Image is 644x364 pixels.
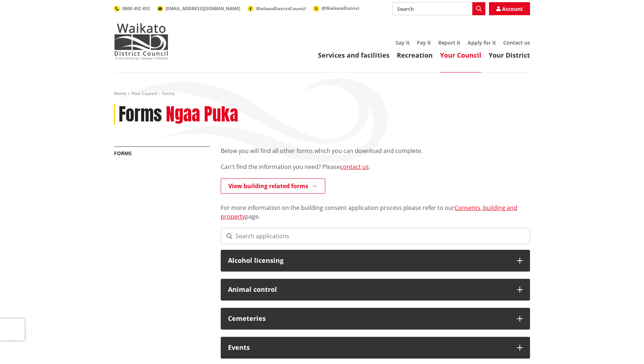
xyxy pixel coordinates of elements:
a: Your Council [440,51,481,59]
a: contact us [340,163,369,171]
h3: Alcohol licensing [228,257,510,264]
h2: Ngaa Puka [166,104,238,125]
a: Consents, building and property [221,204,517,220]
a: Pay it [417,39,431,46]
a: Recreation [397,51,433,59]
a: [EMAIL_ADDRESS][DOMAIN_NAME] [157,5,240,12]
span: Forms [162,90,175,96]
span: @WaikatoDistrict [322,5,359,11]
a: Account [489,2,530,15]
span: [EMAIL_ADDRESS][DOMAIN_NAME] [166,5,240,12]
h3: Cemeteries [228,315,510,322]
img: Waikato District Council - Te Kaunihera aa Takiwaa o Waikato [114,23,168,59]
a: 0800 492 452 [114,5,150,12]
a: Services and facilities [318,51,390,59]
a: Your District [489,51,530,59]
span: WaikatoDistrictCouncil [256,5,306,12]
a: Forms [114,150,132,157]
nav: breadcrumb [114,91,530,97]
p: Can't find the information you need? Please . [221,162,530,171]
a: Your Council [131,90,157,96]
a: Apply for it [468,39,496,46]
h1: Forms [119,104,162,125]
p: Below you will find all other forms which you can download and complete. [221,146,530,155]
h3: Events [228,344,510,351]
h3: Animal control [228,286,510,293]
a: Report it [438,39,460,46]
a: @WaikatoDistrict [313,5,359,11]
input: Search applications [221,228,530,244]
a: Contact us [503,39,530,46]
a: Say it [396,39,409,46]
input: Search input [392,2,485,15]
span: 0800 492 452 [122,5,150,12]
a: Home [114,90,126,96]
a: View building related forms [221,178,325,194]
a: WaikatoDistrictCouncil [248,5,306,12]
p: For more information on the building consent application process please refer to our page. [221,195,530,221]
